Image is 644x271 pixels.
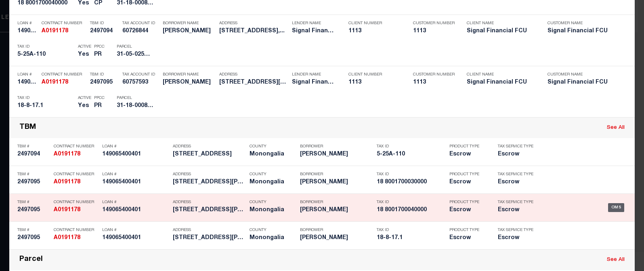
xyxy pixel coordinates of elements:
[122,28,159,35] h5: 60726844
[173,207,245,214] h5: 990 MORGAN RUN ROAD
[90,28,118,35] h5: 2497094
[42,21,86,26] p: Contract Number
[17,79,38,86] h5: 149065400401
[250,172,296,177] p: County
[250,151,296,158] h5: Monongalia
[54,200,98,205] p: Contract Number
[163,79,215,86] h5: JOSEPH LECHNER
[348,28,401,35] h5: 1113
[548,72,616,77] p: Customer Name
[163,72,215,77] p: Borrower Name
[300,151,373,158] h5: JOSEPH LECHNER
[377,235,445,242] h5: 18-8-17.1
[17,103,74,109] h5: 18-8-17.1
[348,72,401,77] p: Client Number
[90,79,118,86] h5: 2497095
[42,28,86,35] h5: A0191178
[17,235,50,242] h5: 2497095
[94,96,105,101] p: PPCC
[498,228,538,233] p: Tax Service Type
[498,200,538,205] p: Tax Service Type
[173,179,245,186] h5: 990 MORGAN RUN ROAD
[17,21,38,26] p: Loan #
[498,151,538,158] h5: Escrow
[102,172,169,177] p: Loan #
[17,28,38,35] h5: 149065400401
[163,21,215,26] p: Borrower Name
[250,144,296,149] p: County
[54,207,80,213] strong: A0191178
[377,179,445,186] h5: 18 8001700030000
[449,235,486,242] h5: Escrow
[250,179,296,186] h5: Monongalia
[102,144,169,149] p: Loan #
[117,51,153,58] h5: 31-05-025A-0110-0000
[548,28,616,35] h5: Signal Financial FCU
[54,235,80,241] strong: A0191178
[54,179,80,185] strong: A0191178
[413,72,455,77] p: Customer Number
[449,207,486,214] h5: Escrow
[102,235,169,242] h5: 149065400401
[173,228,245,233] p: Address
[608,203,625,212] div: OMS
[90,72,118,77] p: TBM ID
[498,235,538,242] h5: Escrow
[122,72,159,77] p: Tax Account ID
[300,228,373,233] p: Borrower
[42,28,68,34] strong: A0191178
[78,96,91,101] p: Active
[42,80,68,85] strong: A0191178
[498,207,538,214] h5: Escrow
[42,79,86,86] h5: A0191178
[250,207,296,214] h5: Monongalia
[94,44,105,49] p: PPCC
[94,103,105,109] h5: PR
[173,200,245,205] p: Address
[117,96,153,101] p: Parcel
[17,172,50,177] p: TBM #
[449,172,486,177] p: Product Type
[413,79,453,86] h5: 1113
[348,79,401,86] h5: 1113
[78,103,90,109] h5: Yes
[117,44,153,49] p: Parcel
[102,179,169,186] h5: 149065400401
[467,79,535,86] h5: Signal Financial FCU
[54,172,98,177] p: Contract Number
[292,79,336,86] h5: Signal Financial FCU
[498,179,538,186] h5: Escrow
[219,28,288,35] h5: 213 PARADISE CIRCLE MORGANTOWN,...
[548,79,616,86] h5: Signal Financial FCU
[413,28,453,35] h5: 1113
[17,72,38,77] p: Loan #
[54,179,98,186] h5: A0191178
[94,51,105,58] h5: PR
[449,228,486,233] p: Product Type
[300,144,373,149] p: Borrower
[102,207,169,214] h5: 149065400401
[54,151,80,157] strong: A0191178
[102,151,169,158] h5: 149065400401
[17,44,74,49] p: Tax ID
[90,21,118,26] p: TBM ID
[17,179,50,186] h5: 2497095
[122,79,159,86] h5: 60757593
[449,151,486,158] h5: Escrow
[17,200,50,205] p: TBM #
[377,200,445,205] p: Tax ID
[163,28,215,35] h5: JOSEPH LECHNER
[300,207,373,214] h5: JOSEPH LECHNER
[17,144,50,149] p: TBM #
[102,228,169,233] p: Loan #
[467,21,535,26] p: Client Name
[54,207,98,214] h5: A0191178
[467,72,535,77] p: Client Name
[250,228,296,233] p: County
[54,228,98,233] p: Contract Number
[300,235,373,242] h5: JOSEPH LECHNER
[54,151,98,158] h5: A0191178
[78,51,90,58] h5: Yes
[173,172,245,177] p: Address
[300,179,373,186] h5: JOSEPH LECHNER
